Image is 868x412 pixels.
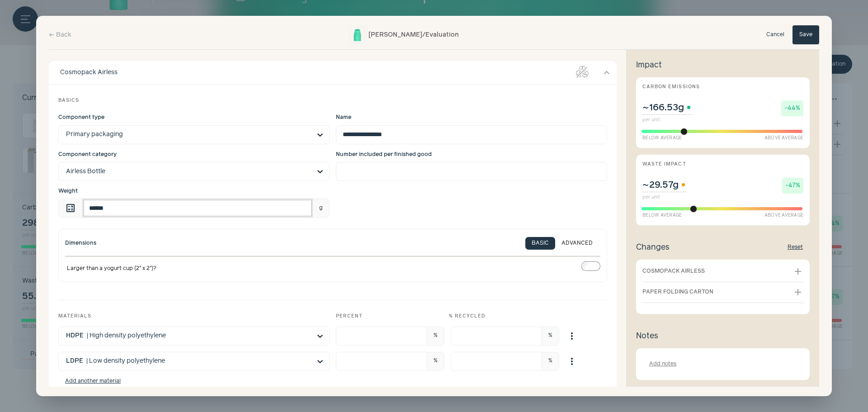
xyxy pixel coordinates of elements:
input: Weight calculate g [82,199,313,218]
span: % [427,352,444,371]
input: % more_vert [451,352,542,371]
span: more_vert [566,331,577,341]
span: Above Average [764,135,803,142]
label: Component type [58,114,330,122]
span: % [542,327,559,346]
div: Carbon emissions [642,84,803,97]
small: per unit [642,117,692,124]
button: add [793,266,803,277]
button: Reset [781,244,810,251]
input: Name [336,125,607,144]
button: Cosmopack Airless expand_more [49,61,617,85]
button: Paper Folding Carton add [642,287,803,298]
div: Impact [636,59,810,71]
span: Paper Folding Carton [642,288,786,296]
input: Number included per finished good [336,162,607,181]
span: Below Average [642,135,682,142]
div: % recycled [449,313,559,320]
button: Cancel [759,25,791,44]
span: g [312,199,330,218]
button: expand_more [601,67,612,78]
span: Number included per finished good [336,152,432,157]
div: Waste impact [642,161,803,175]
div: Notes [636,330,810,342]
span: Name [336,114,351,120]
button: Save [793,25,819,44]
span: Above Average [764,212,803,219]
input: % more_vert [451,327,542,346]
img: Adapinoid Gel [350,28,365,43]
input: % [336,327,427,346]
span: -47% [782,178,803,194]
span: -44% [781,100,803,116]
input: % [336,352,427,371]
button: % [562,352,581,371]
div: Percent [336,313,446,320]
button: Add another material [58,378,127,384]
button: ADVANCED [555,237,599,250]
small: per unit [642,194,686,201]
span: Larger than a yogurt cup (2" x 2")? [67,265,156,273]
div: Changes [636,242,670,253]
span: ~29.57g [642,178,686,193]
div: Basics [58,94,607,108]
a: westBack [49,30,71,40]
span: Component category [58,151,117,159]
button: add [793,287,803,298]
span: This field can accept calculated expressions (e.g. '100*1.2') [58,199,83,218]
h3: Dimensions [65,239,96,247]
input: Component category [66,162,311,180]
button: % [562,327,581,346]
span: % [427,327,444,346]
button: Cosmopack Airless add [642,266,803,277]
div: Materials [58,313,333,320]
span: west [49,32,54,38]
div: Cosmopack Airless [60,68,118,77]
span: more_vert [566,356,577,367]
button: BASIC [525,237,555,250]
h2: [PERSON_NAME] / Evaluation [368,30,459,40]
span: Weight [58,188,78,194]
span: ~166.53g [642,100,692,115]
span: Cosmopack Airless [642,267,786,275]
button: Add notes [642,355,683,374]
span: % [542,352,559,371]
span: Below Average [642,212,682,219]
